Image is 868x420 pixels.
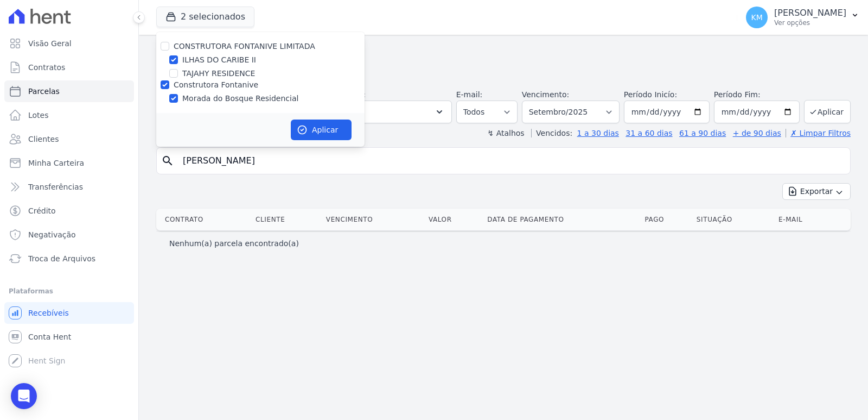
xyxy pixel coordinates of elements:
button: 2 selecionados [156,7,254,27]
a: Troca de Arquivos [4,248,134,269]
a: Negativação [4,224,134,246]
span: Transferências [28,181,83,192]
span: Recebíveis [28,308,69,318]
th: Pago [641,209,692,230]
label: Período Inicío: [624,90,677,99]
a: Contratos [4,57,134,78]
span: Parcelas [28,86,60,97]
a: Parcelas [4,80,134,102]
a: Transferências [4,176,134,198]
label: TAJAHY RESIDENCE [182,68,255,79]
label: Período Fim: [714,89,800,101]
span: Troca de Arquivos [28,253,95,264]
a: 61 a 90 dias [679,129,726,137]
span: Visão Geral [28,38,72,49]
label: Vencimento: [522,90,569,99]
th: Vencimento [322,209,424,230]
span: Negativação [28,229,76,240]
h2: Parcelas [156,43,851,63]
div: Plataformas [9,285,130,298]
a: Lotes [4,104,134,126]
span: Minha Carteira [28,158,84,168]
button: KM [PERSON_NAME] Ver opções [737,2,868,33]
label: ↯ Atalhos [487,129,524,137]
th: Data de Pagamento [483,209,640,230]
th: Valor [424,209,483,230]
label: Construtora Fontanive [174,80,258,89]
th: E-mail [774,209,834,230]
a: Crédito [4,200,134,222]
a: Minha Carteira [4,152,134,174]
p: Ver opções [774,18,846,27]
th: Contrato [156,209,251,230]
span: Lotes [28,110,49,121]
a: ✗ Limpar Filtros [786,129,851,137]
label: Vencidos: [531,129,572,137]
span: Conta Hent [28,331,71,342]
button: Exportar [782,183,851,200]
p: Nenhum(a) parcela encontrado(a) [169,238,299,249]
label: CONSTRUTORA FONTANIVE LIMITADA [174,42,315,51]
label: E-mail: [456,90,483,99]
a: Conta Hent [4,326,134,348]
label: ILHAS DO CARIBE II [182,54,256,66]
a: Clientes [4,128,134,150]
span: Crédito [28,205,56,216]
a: Visão Geral [4,33,134,54]
input: Buscar por nome do lote ou do cliente [176,150,846,172]
button: Aplicar [804,100,851,123]
i: search [161,154,174,167]
a: Recebíveis [4,302,134,324]
a: + de 90 dias [733,129,781,137]
span: Contratos [28,62,65,73]
th: Situação [692,209,774,230]
span: Clientes [28,134,59,145]
span: KM [751,14,762,21]
a: 31 a 60 dias [626,129,672,137]
div: Open Intercom Messenger [11,383,37,409]
p: [PERSON_NAME] [774,8,846,18]
button: Todos [330,101,452,123]
a: 1 a 30 dias [577,129,619,137]
th: Cliente [251,209,322,230]
label: Morada do Bosque Residencial [182,93,298,104]
button: Aplicar [291,120,352,140]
